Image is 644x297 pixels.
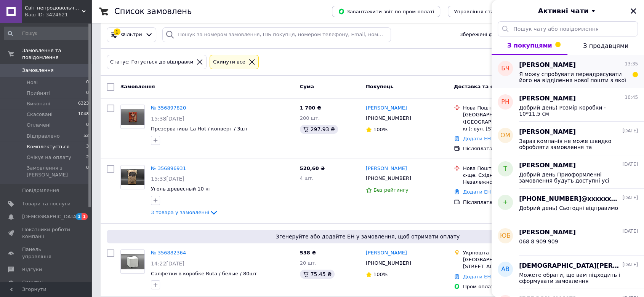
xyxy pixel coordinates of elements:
[513,6,623,16] button: Активні чати
[463,145,553,152] div: Післяплата
[121,254,144,270] img: Фото товару
[463,249,553,256] div: Укрпошта
[463,172,553,186] div: с-ще. Східниця, вул. Незалежності, будинок 34, кв. -
[492,55,644,88] button: БЧ[PERSON_NAME]13:35Я можу спробувати переадресувати його на відділення нової пошти з якої ви йог...
[519,228,576,237] span: [PERSON_NAME]
[492,155,644,189] button: Т[PERSON_NAME][DATE]Добрий день Приоформленні замовлення будуть доступні усі можливі способи дост...
[519,262,621,270] span: [DEMOGRAPHIC_DATA][PERSON_NAME]
[519,94,576,103] span: [PERSON_NAME]
[22,200,70,207] span: Товари та послуги
[503,165,507,173] span: Т
[366,105,407,112] a: [PERSON_NAME]
[151,165,186,171] a: № 356896931
[110,233,626,240] span: Згенеруйте або додайте ЕН у замовлення, щоб отримати оплату
[373,187,409,193] span: Без рейтингу
[567,37,644,55] button: З продавцями
[622,262,638,268] span: [DATE]
[22,47,91,61] span: Замовлення та повідомлення
[454,9,512,14] span: Управління статусами
[492,37,567,55] button: З покупцями
[463,189,491,195] a: Додати ЕН
[27,111,53,118] span: Скасовані
[519,195,621,203] span: [PHONE_NUMBER]@xxxxxx$.com
[501,265,509,274] span: АВ
[492,88,644,122] button: РН[PERSON_NAME]10:45Добрий день) Розмір коробки - 10*11,5 см
[86,79,89,86] span: 0
[83,133,89,140] span: 52
[332,6,440,17] button: Завантажити звіт по пром-оплаті
[121,31,142,38] span: Фільтри
[300,175,314,181] span: 4 шт.
[27,122,51,129] span: Оплачені
[300,270,335,279] div: 75.45 ₴
[114,7,192,16] h1: Список замовлень
[622,128,638,134] span: [DATE]
[151,186,211,192] span: Уголь древесный 10 кг
[463,274,491,280] a: Додати ЕН
[448,6,518,17] button: Управління статусами
[463,256,553,270] div: [GEOGRAPHIC_DATA], 79025, вул. [STREET_ADDRESS]
[501,64,509,73] span: БЧ
[82,213,88,220] span: 1
[300,165,325,171] span: 520,60 ₴
[27,154,71,161] span: Очікує на оплату
[454,84,510,89] span: Доставка та оплата
[364,113,413,123] div: [PHONE_NUMBER]
[211,58,247,66] div: Cкинути все
[120,84,155,89] span: Замовлення
[22,213,78,220] span: [DEMOGRAPHIC_DATA]
[625,61,638,67] span: 13:35
[22,226,70,240] span: Показники роботи компанії
[27,165,86,178] span: Замовлення з [PERSON_NAME]
[300,115,320,121] span: 200 шт.
[366,165,407,172] a: [PERSON_NAME]
[151,250,186,256] a: № 356882364
[86,90,89,97] span: 0
[86,154,89,161] span: 2
[338,8,434,15] span: Завантажити звіт по пром-оплаті
[492,189,644,222] button: +[PHONE_NUMBER]@xxxxxx$.com[DATE]Добрий день) Сьогодні відправимо
[364,258,413,268] div: [PHONE_NUMBER]
[120,165,145,189] a: Фото товару
[300,105,321,111] span: 1 700 ₴
[121,109,144,125] img: Фото товару
[622,161,638,168] span: [DATE]
[519,272,627,284] span: Можете обрати, що вам підходить і сформувати замовлення
[519,71,627,83] span: Я можу спробувати переадресувати його на відділення нової пошти з якої ви його відправили. Щоб но...
[78,111,89,118] span: 1048
[120,249,145,274] a: Фото товару
[366,84,394,89] span: Покупець
[463,136,491,141] a: Додати ЕН
[120,105,145,129] a: Фото товару
[300,260,317,266] span: 20 шт.
[519,172,627,184] span: Добрий день Приоформленні замовлення будуть доступні усі можливі способи доставки і оплати
[519,161,576,170] span: [PERSON_NAME]
[300,125,338,134] div: 297.93 ₴
[151,210,218,215] a: 3 товара у замовленні
[27,133,60,140] span: Відправлено
[463,111,553,132] div: [GEOGRAPHIC_DATA] ([GEOGRAPHIC_DATA].), №14 (до 30 кг): вул. [STREET_ADDRESS]
[500,232,511,240] span: ЮБ
[498,21,638,37] input: Пошук чату або повідомлення
[27,90,50,97] span: Прийняті
[27,143,69,150] span: Комплектується
[492,222,644,256] button: ЮБ[PERSON_NAME][DATE]068 8 909 909
[625,94,638,101] span: 10:45
[492,122,644,155] button: ОМ[PERSON_NAME][DATE]Зараз компанія не може швидко обробляти замовлення та повідомлення, оскільки...
[151,210,209,215] span: 3 товара у замовленні
[622,228,638,235] span: [DATE]
[519,128,576,137] span: [PERSON_NAME]
[500,131,510,140] span: ОМ
[463,199,553,206] div: Післяплата
[492,256,644,289] button: АВ[DEMOGRAPHIC_DATA][PERSON_NAME][DATE]Можете обрати, що вам підходить і сформувати замовлення
[27,100,50,107] span: Виконані
[151,271,257,276] a: Салфетки в коробке Ruta / белые / 80шт
[503,198,508,207] span: +
[22,187,59,194] span: Повідомлення
[86,143,89,150] span: 3
[364,173,413,183] div: [PHONE_NUMBER]
[300,84,314,89] span: Cума
[22,266,42,273] span: Відгуки
[519,238,558,245] span: 068 8 909 909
